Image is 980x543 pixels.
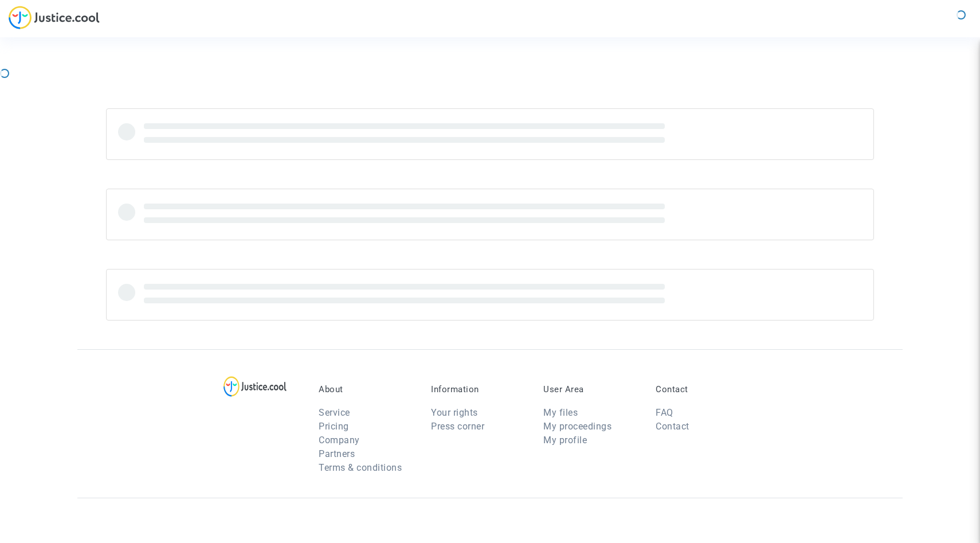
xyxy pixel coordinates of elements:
[319,421,349,432] a: Pricing
[543,421,611,432] a: My proceedings
[656,407,673,418] a: FAQ
[319,448,355,459] a: Partners
[431,384,526,394] p: Information
[9,6,100,29] img: jc-logo.svg
[319,384,414,394] p: About
[224,376,287,397] img: logo-lg.svg
[656,421,689,432] a: Contact
[431,407,478,418] a: Your rights
[319,435,360,446] a: Company
[319,407,350,418] a: Service
[656,384,751,394] p: Contact
[543,435,587,446] a: My profile
[319,462,402,473] a: Terms & conditions
[431,421,484,432] a: Press corner
[543,384,638,394] p: User Area
[543,407,578,418] a: My files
